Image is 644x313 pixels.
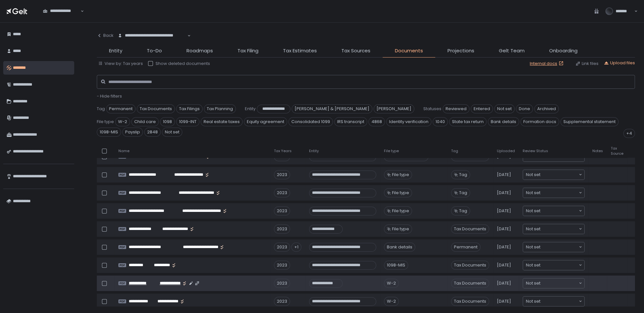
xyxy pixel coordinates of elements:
span: File type [392,172,409,178]
span: 1040 [433,117,448,126]
span: [DATE] [497,244,511,250]
span: Tax Years [274,149,292,153]
span: Consolidated 1099 [288,117,333,126]
div: 1098-MIS [384,261,408,270]
span: File type [392,190,409,196]
button: Upload files [604,60,635,66]
span: Entity [309,149,319,153]
div: Bank details [384,243,415,252]
div: Search for option [523,260,584,270]
span: Roadmaps [186,47,213,55]
span: Not set [494,104,515,113]
input: Search for option [540,280,578,287]
span: File type [392,208,409,214]
span: Not set [526,280,540,287]
span: Not set [526,172,540,178]
span: Not set [526,298,540,305]
div: Search for option [523,188,584,198]
span: Statuses [423,106,441,112]
input: Search for option [540,172,578,178]
div: W-2 [384,279,399,288]
span: Not set [526,244,540,250]
span: Tax Planning [204,104,236,113]
span: 1099-INT [176,117,199,126]
input: Search for option [540,208,578,214]
span: Equity agreement [244,117,287,126]
span: Tax Documents [451,224,489,234]
span: Not set [162,128,182,137]
span: Reviewed [443,104,469,113]
span: State tax return [449,117,487,126]
input: Search for option [540,190,578,196]
span: Name [118,149,129,153]
span: Permanent [451,243,480,252]
span: Tax Documents [451,297,489,306]
span: Real estate taxes [201,117,243,126]
span: Tax Filing [237,47,258,55]
span: Tax Documents [451,261,489,270]
span: Child care [131,117,159,126]
span: Supplemental statement [560,117,619,126]
input: Search for option [540,244,578,250]
span: 1098 [160,117,175,126]
span: IRS transcript [334,117,367,126]
div: 2023 [274,297,290,306]
div: +4 [623,129,635,138]
span: Tax Documents [137,104,175,113]
span: [DATE] [497,262,511,268]
div: 2023 [274,188,290,197]
input: Search for option [43,14,80,20]
span: Documents [395,47,423,55]
div: 2023 [274,243,290,252]
span: Entity [245,106,256,112]
span: Not set [526,208,540,214]
span: Not set [526,226,540,232]
span: Done [516,104,533,113]
span: Bank details [488,117,519,126]
span: Tax Filings [176,104,203,113]
span: 1098-MIS [97,128,121,137]
div: +1 [291,243,301,252]
div: Back [97,33,114,38]
span: Not set [526,262,540,268]
div: Search for option [523,278,584,288]
div: Search for option [523,206,584,216]
div: Search for option [39,5,84,18]
span: W-2 [115,117,130,126]
input: Search for option [540,262,578,268]
span: Tag [97,106,105,112]
span: Identity verification [386,117,431,126]
div: Search for option [523,297,584,306]
span: Entered [471,104,493,113]
div: 2023 [274,261,290,270]
span: 2848 [144,128,161,137]
a: Internal docs [530,61,565,67]
div: Search for option [114,29,191,42]
button: - Hide filters [97,93,122,99]
div: W-2 [384,297,399,306]
span: [PERSON_NAME] & [PERSON_NAME] [292,104,372,113]
span: Gelt Team [499,47,525,55]
span: File type [97,119,114,125]
span: Tax Sources [341,47,370,55]
span: [PERSON_NAME] [374,104,414,113]
div: Search for option [523,242,584,252]
span: Permanent [106,104,136,113]
div: Search for option [523,170,584,180]
span: - Hide filters [97,93,122,99]
span: Tax Estimates [283,47,317,55]
span: Tag [459,190,467,196]
span: Tag [459,172,467,178]
span: Onboarding [549,47,578,55]
span: Notes [592,149,603,153]
span: [DATE] [497,208,511,214]
button: Back [97,29,114,42]
span: [DATE] [497,172,511,178]
span: [DATE] [497,280,511,286]
div: 2023 [274,279,290,288]
span: Tag [451,149,458,153]
input: Search for option [118,38,187,45]
button: View by: Tax years [98,61,143,67]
